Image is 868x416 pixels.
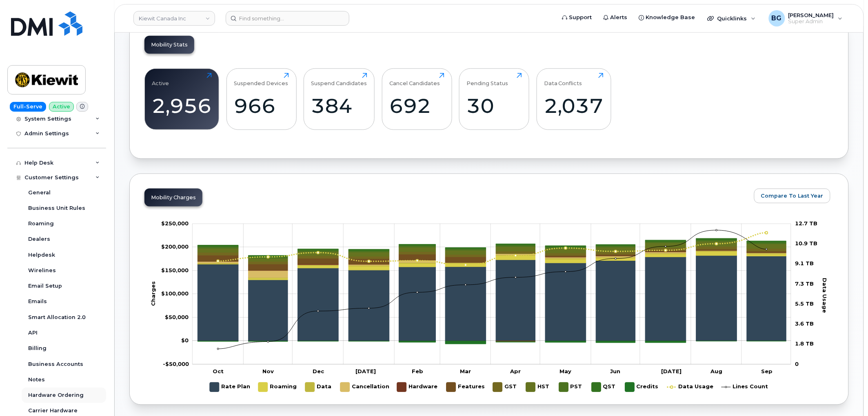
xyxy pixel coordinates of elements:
[446,379,485,395] g: Features
[544,73,582,86] div: Data Conflicts
[210,379,250,395] g: Rate Plan
[152,94,212,118] div: 2,956
[258,379,297,395] g: Roaming
[721,379,768,395] g: Lines Count
[234,73,288,86] div: Suspended Devices
[389,94,444,118] div: 692
[662,368,682,374] tspan: [DATE]
[198,256,786,341] g: Rate Plan
[311,73,367,125] a: Suspend Candidates384
[161,267,189,273] tspan: $150,000
[559,379,584,395] g: PST
[163,361,189,367] tspan: -$50,000
[467,73,522,125] a: Pending Status30
[389,73,440,86] div: Cancel Candidates
[161,244,189,250] g: $0
[198,341,786,344] g: Credits
[198,242,786,262] g: HST
[560,368,572,374] tspan: May
[717,15,747,22] span: Quicklinks
[795,240,818,247] tspan: 10.9 TB
[234,73,289,125] a: Suspended Devices966
[795,321,814,327] tspan: 3.6 TB
[795,341,814,347] tspan: 1.8 TB
[161,267,189,273] g: $0
[412,368,424,374] tspan: Feb
[165,314,189,320] tspan: $50,000
[305,379,332,395] g: Data
[625,379,659,395] g: Credits
[313,368,324,374] tspan: Dec
[152,73,212,125] a: Active2,956
[397,379,438,395] g: Hardware
[133,11,215,26] a: Kiewit Canada Inc
[772,13,782,23] span: BG
[161,291,189,297] g: $0
[557,9,598,26] a: Support
[832,381,862,410] iframe: Messenger Launcher
[610,368,621,374] tspan: Jun
[526,379,551,395] g: HST
[702,10,761,26] div: Quicklinks
[795,361,799,367] tspan: 0
[598,9,633,26] a: Alerts
[510,368,521,374] tspan: Apr
[262,368,274,374] tspan: Nov
[340,379,389,395] g: Cancellation
[161,220,189,227] g: $0
[150,282,157,306] tspan: Charges
[161,220,189,227] tspan: $250,000
[467,94,522,118] div: 30
[181,337,189,344] tspan: $0
[161,291,189,297] tspan: $100,000
[355,368,376,374] tspan: [DATE]
[754,189,830,203] button: Compare To Last Year
[633,9,701,26] a: Knowledge Base
[667,379,714,395] g: Data Usage
[592,379,617,395] g: QST
[161,244,189,250] tspan: $200,000
[311,73,367,86] div: Suspend Candidates
[795,260,814,267] tspan: 9.1 TB
[493,379,518,395] g: GST
[788,12,834,18] span: [PERSON_NAME]
[150,220,833,395] g: Chart
[213,368,224,374] tspan: Oct
[822,278,828,313] tspan: Data Usage
[165,314,189,320] g: $0
[795,280,814,287] tspan: 7.3 TB
[763,10,848,26] div: Bill Geary
[234,94,289,118] div: 966
[761,192,824,200] span: Compare To Last Year
[795,220,818,227] tspan: 12.7 TB
[761,368,773,374] tspan: Sep
[152,73,169,86] div: Active
[163,361,189,367] g: $0
[467,73,508,86] div: Pending Status
[210,379,768,395] g: Legend
[544,94,604,118] div: 2,037
[569,13,592,22] span: Support
[788,18,834,25] span: Super Admin
[311,94,367,118] div: 384
[610,13,628,22] span: Alerts
[646,13,695,22] span: Knowledge Base
[389,73,444,125] a: Cancel Candidates692
[544,73,604,125] a: Data Conflicts2,037
[795,301,814,307] tspan: 5.5 TB
[226,11,349,26] input: Find something...
[710,368,723,374] tspan: Aug
[198,247,786,264] g: GST
[460,368,471,374] tspan: Mar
